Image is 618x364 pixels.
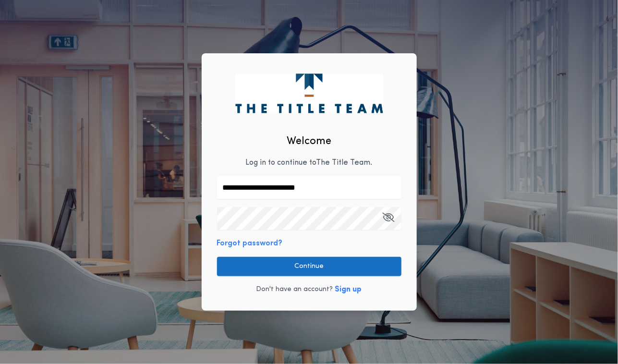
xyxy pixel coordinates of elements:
p: Don't have an account? [256,285,333,294]
p: Log in to continue to The Title Team . [246,157,373,169]
button: Continue [217,257,401,276]
img: logo [235,73,383,113]
button: Sign up [335,284,362,295]
h2: Welcome [287,133,331,149]
button: Forgot password? [217,238,283,249]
